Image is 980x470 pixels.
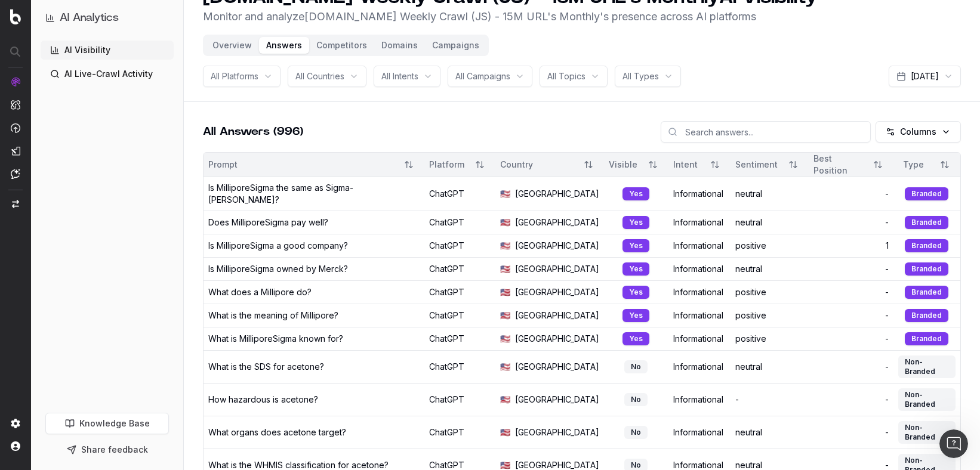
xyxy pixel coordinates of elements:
[429,188,491,200] div: ChatGPT
[425,37,486,54] button: Campaigns
[203,123,303,140] h2: All Answers (996)
[622,332,649,345] div: Yes
[11,77,20,86] img: Analytics
[11,441,20,451] img: My account
[735,217,804,228] div: neutral
[813,263,889,275] div: -
[898,388,956,411] div: Non-Branded
[208,286,312,298] div: What does a Millipore do?
[661,121,871,143] input: Search answers...
[500,426,510,438] span: 🇺🇸
[898,421,956,444] div: Non-Branded
[673,240,726,252] div: Informational
[735,188,804,200] div: neutral
[12,200,19,208] img: Switch project
[469,154,491,175] button: Sort
[673,286,726,298] div: Informational
[429,333,491,345] div: ChatGPT
[429,394,491,406] div: ChatGPT
[673,394,726,406] div: Informational
[578,154,599,175] button: Sort
[45,413,169,434] a: Knowledge Base
[813,333,889,345] div: -
[515,361,599,373] span: [GEOGRAPHIC_DATA]
[622,309,649,322] div: Yes
[813,394,889,406] div: -
[41,41,174,60] a: AI Visibility
[735,286,804,298] div: positive
[429,361,491,373] div: ChatGPT
[735,159,778,171] div: Sentiment
[735,361,804,373] div: neutral
[624,426,648,439] div: No
[500,263,510,275] span: 🇺🇸
[515,286,599,298] span: [GEOGRAPHIC_DATA]
[208,426,346,438] div: What organs does acetone target?
[398,154,420,175] button: Sort
[455,70,510,82] span: All Campaigns
[211,70,258,82] span: All Platforms
[624,360,648,373] div: No
[905,309,948,322] div: Branded
[905,262,948,276] div: Branded
[673,426,726,438] div: Informational
[208,394,318,406] div: How hazardous is acetone?
[813,188,889,200] div: -
[500,310,510,321] span: 🇺🇸
[622,239,649,252] div: Yes
[813,310,889,321] div: -
[208,310,338,321] div: What is the meaning of Millipore?
[11,169,20,179] img: Assist
[813,240,889,252] div: 1
[905,187,948,200] div: Branded
[208,217,328,228] div: Does MilliporeSigma pay well?
[782,154,804,175] button: Sort
[208,240,348,252] div: Is MilliporeSigma a good company?
[309,37,374,54] button: Competitors
[500,217,510,228] span: 🇺🇸
[735,310,804,321] div: positive
[500,286,510,298] span: 🇺🇸
[905,239,948,252] div: Branded
[735,333,804,345] div: positive
[500,333,510,345] span: 🇺🇸
[515,217,599,228] span: [GEOGRAPHIC_DATA]
[813,286,889,298] div: -
[622,262,649,276] div: Yes
[813,153,862,177] div: Best Position
[208,182,420,206] div: Is MilliporeSigma the same as Sigma-[PERSON_NAME]?
[429,310,491,321] div: ChatGPT
[704,154,726,175] button: Sort
[429,286,491,298] div: ChatGPT
[515,263,599,275] span: [GEOGRAPHIC_DATA]
[515,333,599,345] span: [GEOGRAPHIC_DATA]
[642,154,664,175] button: Sort
[673,361,726,373] div: Informational
[500,240,510,252] span: 🇺🇸
[609,159,637,171] div: Visible
[429,217,491,228] div: ChatGPT
[673,310,726,321] div: Informational
[934,154,956,175] button: Sort
[41,64,174,84] a: AI Live-Crawl Activity
[295,70,344,82] span: All Countries
[515,310,599,321] span: [GEOGRAPHIC_DATA]
[622,187,649,200] div: Yes
[259,37,309,54] button: Answers
[622,286,649,299] div: Yes
[939,429,968,458] iframe: Intercom live chat
[867,154,889,175] button: Sort
[208,263,348,275] div: Is MilliporeSigma owned by Merck?
[905,332,948,345] div: Branded
[673,217,726,228] div: Informational
[381,70,418,82] span: All Intents
[898,159,929,171] div: Type
[500,188,510,200] span: 🇺🇸
[208,333,343,345] div: What is MilliporeSigma known for?
[203,8,817,25] p: Monitor and analyze [DOMAIN_NAME] Weekly Crawl (JS) - 15M URL's Monthly 's presence across AI pla...
[11,419,20,428] img: Setting
[500,159,573,171] div: Country
[898,355,956,378] div: Non-Branded
[624,393,648,406] div: No
[45,439,169,460] button: Share feedback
